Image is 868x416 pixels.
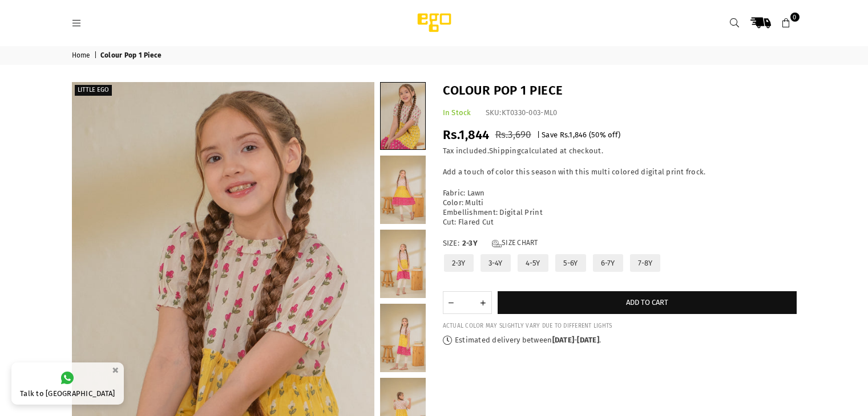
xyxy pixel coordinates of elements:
[443,239,797,248] label: Size:
[479,253,512,273] label: 3-4Y
[443,127,490,142] span: Rs.1,844
[443,108,471,117] span: In Stock
[626,298,668,307] span: Add to cart
[100,51,164,60] span: Colour Pop 1 Piece
[443,336,797,345] p: Estimated delivery between - .
[516,253,550,273] label: 4-5Y
[552,336,575,344] time: [DATE]
[462,239,485,248] span: 2-3Y
[776,13,797,33] a: 0
[63,46,805,65] nav: breadcrumbs
[591,130,600,139] span: 50
[443,189,797,227] p: Fabric: Lawn Color: Multi Embellishment: Digital Print Cut: Flared Cut
[492,239,538,248] a: Size Chart
[75,85,112,96] label: Little EGO
[443,323,797,330] div: ACTUAL COLOR MAY SLIGHTLY VARY DUE TO DIFFERENT LIGHTS
[502,108,558,117] span: KT0330-003-ML0
[108,361,122,380] button: ×
[577,336,599,344] time: [DATE]
[592,253,624,273] label: 6-7Y
[498,291,797,314] button: Add to cart
[443,253,475,273] label: 2-3Y
[725,13,745,33] a: Search
[443,291,492,314] quantity-input: Quantity
[790,13,800,22] span: 0
[489,146,521,156] a: Shipping
[72,51,92,60] a: Home
[443,168,797,177] p: Add a touch of color this season with this multi colored digital print frock.
[554,253,587,273] label: 5-6Y
[542,130,558,139] span: Save
[11,362,124,405] a: Talk to [GEOGRAPHIC_DATA]
[629,253,661,273] label: 7-8Y
[589,130,620,139] span: ( % off)
[386,11,483,34] img: Ego
[537,130,540,139] span: |
[94,51,99,60] span: |
[443,146,797,156] div: Tax included. calculated at checkout.
[486,108,558,118] div: SKU:
[560,130,587,139] span: Rs.1,846
[67,18,87,27] a: Menu
[495,129,531,141] span: Rs.3,690
[443,82,797,100] h1: Colour Pop 1 Piece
